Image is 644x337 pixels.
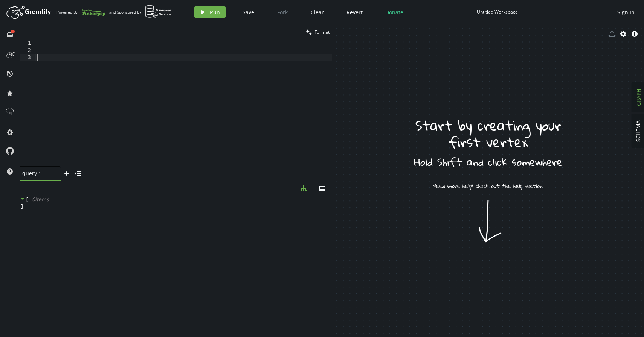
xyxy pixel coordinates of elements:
[311,9,324,16] span: Clear
[22,170,52,177] span: query 1
[271,6,294,18] button: Fork
[210,9,220,16] span: Run
[613,6,638,18] button: Sign In
[20,40,36,47] div: 1
[635,120,642,142] span: SCHEMA
[477,9,518,15] div: Untitled Workspace
[32,196,49,203] span: 0 item s
[145,5,172,18] img: AWS Neptune
[194,6,226,18] button: Run
[380,6,409,18] button: Donate
[304,24,332,40] button: Format
[346,9,363,16] span: Revert
[20,47,36,54] div: 2
[109,5,172,19] div: and Sponsored by
[20,54,36,61] div: 3
[26,196,28,203] span: [
[20,203,23,209] span: ]
[341,6,368,18] button: Revert
[56,6,105,19] div: Powered By
[305,6,330,18] button: Clear
[385,9,403,16] span: Donate
[243,9,254,16] span: Save
[635,89,642,106] span: GRAPH
[617,9,635,16] span: Sign In
[314,29,330,35] span: Format
[277,9,288,16] span: Fork
[237,6,260,18] button: Save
